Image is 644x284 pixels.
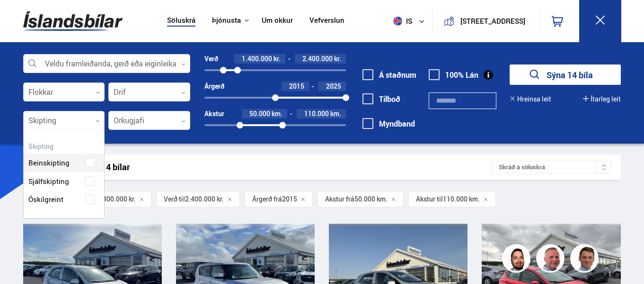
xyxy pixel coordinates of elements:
[262,16,293,26] a: Um okkur
[389,7,432,35] button: is
[97,195,136,203] span: 1.400.000 kr.
[164,195,185,203] span: Verð til
[510,95,551,103] button: Hreinsa leit
[416,195,443,203] span: Akstur til
[491,161,611,174] div: Skráð á söluskrá
[393,17,402,26] img: svg+xml;base64,PHN2ZyB4bWxucz0iaHR0cDovL3d3dy53My5vcmcvMjAwMC9zdmciIHdpZHRoPSI1MTIiIGhlaWdodD0iNT...
[23,6,123,37] img: G0Ugv5HjCgRt.svg
[272,110,282,118] span: km.
[389,17,413,26] span: is
[212,16,241,25] button: Þjónusta
[572,246,600,274] img: FbJEzSuNWCJXmdc-.webp
[443,195,480,203] span: 110.000 km.
[185,195,224,203] span: 2.400.000 kr.
[304,109,329,118] span: 110.000
[302,54,333,63] span: 2.400.000
[429,71,478,79] label: 100% Lán
[28,156,70,170] span: Beinskipting
[362,95,400,103] label: Tilboð
[458,17,528,25] button: [STREET_ADDRESS]
[273,55,281,63] span: kr.
[510,64,621,85] button: Sýna 14 bíla
[282,195,297,203] span: 2015
[8,4,36,32] button: Open LiveChat chat widget
[33,162,492,172] div: Leitarniðurstöður 14 bílar
[334,55,341,63] span: kr.
[204,110,224,118] div: Akstur
[28,174,69,188] span: Sjálfskipting
[583,95,621,103] button: Ítarleg leit
[242,54,272,63] span: 1.400.000
[289,82,304,91] span: 2015
[326,82,341,91] span: 2025
[330,110,341,118] span: km.
[354,195,388,203] span: 50.000 km.
[362,119,415,128] label: Myndband
[204,55,218,63] div: Verð
[204,82,224,90] div: Árgerð
[438,8,534,35] a: [STREET_ADDRESS]
[325,195,354,203] span: Akstur frá
[362,71,416,79] label: Á staðnum
[538,246,566,274] img: siFngHWaQ9KaOqBr.png
[28,192,63,206] span: Óskilgreint
[309,16,344,26] a: Vefverslun
[252,195,282,203] span: Árgerð frá
[503,246,532,274] img: nhp88E3Fdnt1Opn2.png
[167,16,195,26] a: Söluskrá
[249,109,270,118] span: 50.000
